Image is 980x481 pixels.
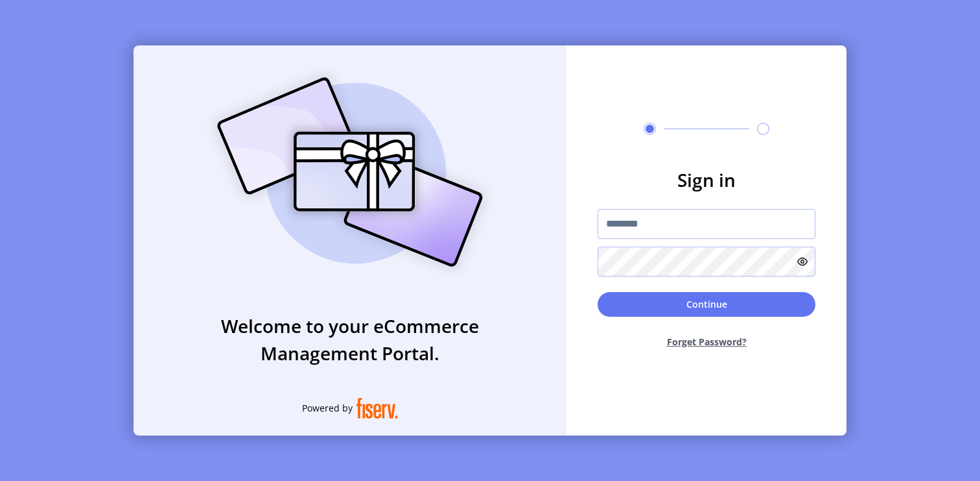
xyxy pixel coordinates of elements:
[134,312,566,367] h3: Welcome to your eCommerce Management Portal.
[198,63,502,281] img: card_Illustration.svg
[598,166,815,193] h3: Sign in
[302,401,353,415] span: Powered by
[598,325,815,359] button: Forget Password?
[598,292,815,317] button: Continue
